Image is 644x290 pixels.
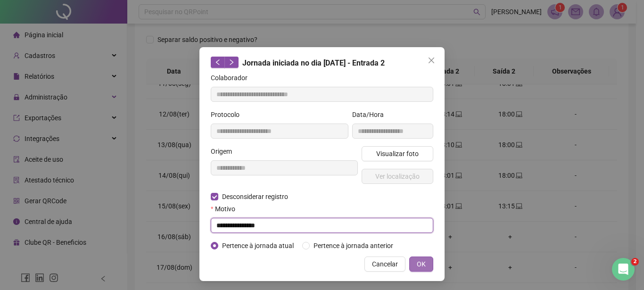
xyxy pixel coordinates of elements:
button: Visualizar foto [362,146,433,161]
span: Cancelar [372,259,398,269]
span: Pertence à jornada anterior [310,240,397,251]
span: OK [417,259,426,269]
label: Motivo [211,204,241,214]
label: Data/Hora [352,109,390,120]
button: right [224,57,239,68]
button: OK [409,257,433,272]
div: Jornada iniciada no dia [DATE] - Entrada 2 [211,57,433,69]
button: Ver localização [362,169,433,184]
button: left [211,57,225,68]
iframe: Intercom live chat [612,258,635,281]
button: Cancelar [364,257,405,272]
label: Protocolo [211,109,246,120]
span: Pertence à jornada atual [218,240,297,251]
span: close [428,57,435,64]
span: Desconsiderar registro [218,191,292,202]
span: 2 [631,258,639,265]
span: left [215,59,221,66]
label: Colaborador [211,73,254,83]
button: Close [424,53,439,68]
label: Origem [211,146,238,157]
span: right [228,59,235,66]
span: Visualizar foto [376,149,419,159]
